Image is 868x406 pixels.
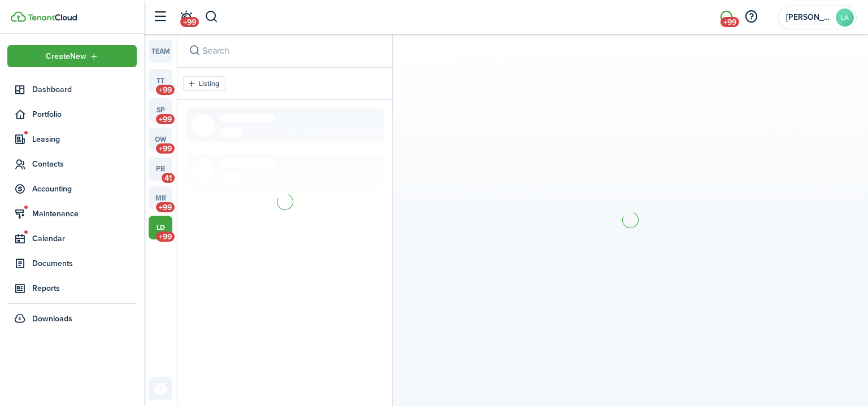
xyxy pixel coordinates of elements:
[180,17,199,27] span: +99
[11,11,26,22] img: TenantCloud
[156,232,175,242] span: +99
[156,85,175,95] span: +99
[149,6,171,28] button: Open sidebar
[177,34,392,67] input: search
[32,233,137,245] span: Calendar
[786,14,831,21] span: Leigh Anne
[7,277,137,299] a: Reports
[28,14,77,21] img: TenantCloud
[32,208,137,220] span: Maintenance
[836,8,854,27] avatar-text: LA
[149,40,172,63] a: team
[32,183,137,195] span: Accounting
[32,158,137,170] span: Contacts
[156,143,175,154] span: +99
[7,78,137,101] a: Dashboard
[149,128,172,151] a: ow
[205,7,219,27] button: Search
[275,192,295,212] img: Loading
[149,98,172,122] a: sp
[46,53,86,60] span: Create New
[32,282,137,294] span: Reports
[149,186,172,210] a: mr
[162,173,175,183] span: 41
[186,43,202,59] button: Search
[156,114,175,124] span: +99
[199,78,219,89] filter-tag-label: Listing
[32,257,137,269] span: Documents
[32,313,72,325] span: Downloads
[149,157,172,181] a: pb
[32,108,137,120] span: Portfolio
[156,202,175,212] span: +99
[175,3,197,32] a: Notifications
[149,69,172,93] a: tt
[149,216,172,239] a: ld
[620,210,640,230] img: Loading
[32,133,137,145] span: Leasing
[741,7,761,27] button: Open resource center
[7,45,137,67] button: Open menu
[183,76,226,91] filter-tag: Open filter
[32,84,137,95] span: Dashboard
